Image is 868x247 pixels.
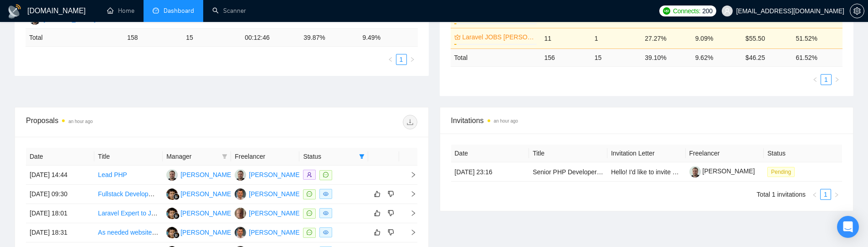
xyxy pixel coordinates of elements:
td: As needed website developer [94,223,163,242]
a: Pending [767,168,798,175]
a: 1 [821,189,831,199]
span: user-add [307,172,312,177]
div: [PERSON_NAME] [180,189,233,199]
li: Total 1 invitations [757,189,806,200]
img: AC [235,227,246,238]
span: message [307,230,312,235]
li: 1 [820,189,831,200]
li: Next Page [831,189,842,200]
span: right [403,191,416,197]
img: AC [235,188,246,200]
td: 27.27% [641,28,691,48]
button: right [832,74,842,85]
span: filter [357,150,366,163]
a: 1 [821,75,831,85]
span: message [307,191,312,197]
span: Dashboard [164,7,194,15]
button: like [372,227,383,238]
a: Laravel Expert to Join my Agency. [GEOGRAPHIC_DATA] only. [98,209,277,217]
span: left [388,57,393,62]
img: upwork-logo.png [663,7,670,15]
a: Laravel JOBS [PERSON_NAME] [462,32,535,42]
th: Freelancer [231,148,299,166]
div: [PERSON_NAME] [249,208,301,218]
li: Next Page [407,54,418,65]
span: left [812,77,818,82]
td: Total [26,29,123,47]
li: 1 [821,74,832,85]
span: eye [323,210,329,216]
span: Invitations [451,115,842,126]
td: 15 [182,29,241,47]
img: c1N5w9WCoQiPowwGKHzIrRzp2Cu1FQkQCbP60SBbX0Rnni4gQcJJyOCC-KZd05lNeI [689,166,701,177]
td: 9.49 % [359,29,417,47]
span: setting [850,7,864,15]
span: dashboard [153,7,159,14]
img: logo [7,4,22,19]
td: Senior PHP Developer with Symfony Expertise Needed [529,162,607,182]
a: setting [850,7,864,15]
a: homeHome [107,7,134,15]
span: right [403,229,416,236]
td: Lead PHP [94,166,163,185]
img: gigradar-bm.png [173,232,180,238]
span: filter [359,154,365,159]
th: Invitation Letter [607,145,686,162]
button: right [407,54,418,65]
div: Proposals [26,115,221,129]
span: Status [303,151,355,161]
th: Title [529,145,607,162]
img: gigradar-bm.png [173,193,180,200]
td: Fullstack Development: Maintain and Enhance Existing Web Application [94,185,163,204]
th: Date [26,148,94,166]
td: $55.50 [742,28,792,48]
img: AS [235,208,246,219]
div: [PERSON_NAME] [249,227,301,237]
th: Freelancer [686,145,764,162]
td: [DATE] 09:30 [26,185,94,204]
span: right [410,57,415,62]
th: Title [94,148,163,166]
span: filter [222,154,227,159]
td: 158 [123,29,182,47]
span: crown [454,34,461,40]
button: left [810,74,821,85]
span: Pending [767,167,795,177]
td: 15 [591,48,641,66]
time: an hour ago [68,119,92,124]
td: 39.87 % [300,29,359,47]
div: Open Intercom Messenger [837,216,859,238]
button: dislike [385,188,396,199]
td: 9.09% [692,28,742,48]
td: 11 [540,28,591,48]
a: AL[PERSON_NAME] [235,171,301,178]
span: 200 [702,6,712,16]
span: dislike [388,209,394,217]
th: Date [451,145,529,162]
td: [DATE] 18:01 [26,204,94,223]
td: [DATE] 14:44 [26,166,94,185]
td: Laravel Expert to Join my Agency. Ukraine only. [94,204,163,223]
td: 39.10 % [641,48,691,66]
li: Previous Page [385,54,396,65]
button: like [372,208,383,219]
button: dislike [385,227,396,238]
span: like [374,229,380,236]
a: AC[PERSON_NAME] [235,228,301,236]
span: right [403,172,416,178]
a: SB[PERSON_NAME] [166,228,233,236]
a: Lead PHP [98,171,127,178]
span: right [834,77,840,82]
span: message [307,210,312,216]
span: dislike [388,190,394,198]
span: dislike [388,229,394,236]
a: As needed website developer [98,229,182,236]
div: [PERSON_NAME] [249,189,301,199]
td: 61.52 % [792,48,842,66]
span: eye [323,230,329,235]
a: 1 [396,54,406,64]
button: like [372,188,383,199]
span: like [374,209,380,217]
button: dislike [385,208,396,219]
a: [PERSON_NAME] [689,167,755,175]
